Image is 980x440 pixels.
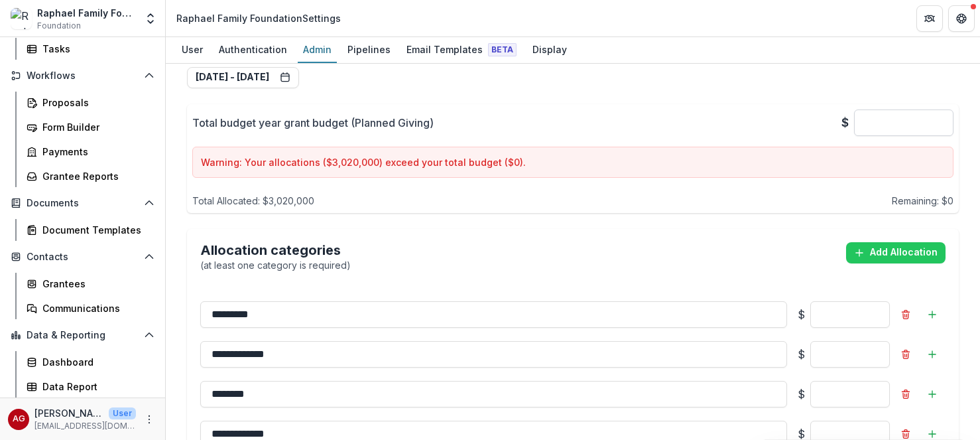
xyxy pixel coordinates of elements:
[141,411,157,427] button: More
[214,40,292,59] div: Authentication
[5,325,160,346] button: Open Data & Reporting
[187,67,299,88] button: [DATE] - [DATE]
[892,194,953,208] p: Remaining: $ 0
[27,252,139,263] span: Contacts
[27,330,139,341] span: Data & Reporting
[21,92,160,113] a: Proposals
[34,406,103,420] p: [PERSON_NAME]
[21,219,160,241] a: Document Templates
[895,344,916,365] button: Remove
[176,40,208,59] div: User
[192,194,314,208] p: Total Allocated: $ 3,020,000
[527,37,572,63] a: Display
[200,258,351,272] p: (at least one category is required)
[895,384,916,405] button: Remove
[5,65,160,86] button: Open Workflows
[42,277,149,291] div: Grantees
[21,116,160,138] a: Form Builder
[21,376,160,398] a: Data Report
[21,351,160,373] a: Dashboard
[922,384,943,405] button: Add sub
[527,40,572,59] div: Display
[42,380,149,394] div: Data Report
[488,43,517,56] span: Beta
[109,407,136,419] p: User
[27,70,139,82] span: Workflows
[42,42,149,56] div: Tasks
[21,297,160,319] a: Communications
[42,223,149,237] div: Document Templates
[37,20,81,32] span: Foundation
[342,37,396,63] a: Pipelines
[922,304,943,325] button: Add sub
[948,5,975,32] button: Get Help
[846,242,946,263] button: Add Allocation
[11,8,32,29] img: Raphael Family Foundation
[922,344,943,365] button: Add sub
[798,307,805,323] p: $
[841,113,849,131] p: $
[401,40,522,59] div: Email Templates
[214,37,292,63] a: Authentication
[21,141,160,163] a: Payments
[298,37,337,63] a: Admin
[21,38,160,60] a: Tasks
[401,37,522,63] a: Email Templates Beta
[42,169,149,183] div: Grantee Reports
[201,155,945,169] p: Warning: Your allocations ($ 3,020,000 ) exceed your total budget ($ 0 ).
[798,346,805,362] p: $
[34,420,136,432] p: [EMAIL_ADDRESS][DOMAIN_NAME]
[21,273,160,295] a: Grantees
[192,115,434,131] p: Total budget year grant budget (Planned Giving)
[176,37,208,63] a: User
[27,198,139,209] span: Documents
[42,120,149,134] div: Form Builder
[42,301,149,315] div: Communications
[171,9,346,28] nav: breadcrumb
[42,96,149,110] div: Proposals
[37,6,136,20] div: Raphael Family Foundation
[342,40,396,59] div: Pipelines
[42,145,149,159] div: Payments
[21,165,160,187] a: Grantee Reports
[13,415,25,423] div: Anu Gupta
[200,242,351,258] h2: Allocation categories
[141,5,160,32] button: Open entity switcher
[798,386,805,402] p: $
[5,192,160,214] button: Open Documents
[5,246,160,267] button: Open Contacts
[298,40,337,59] div: Admin
[176,11,341,25] div: Raphael Family Foundation Settings
[895,304,916,325] button: Remove
[916,5,943,32] button: Partners
[42,355,149,369] div: Dashboard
